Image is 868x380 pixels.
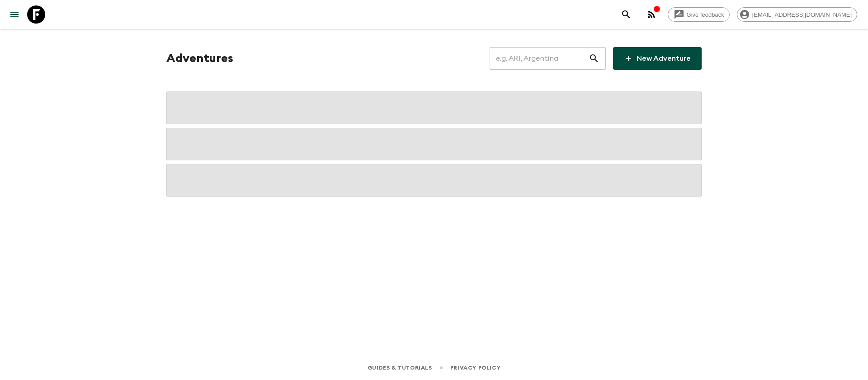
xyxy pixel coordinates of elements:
[747,11,857,18] span: [EMAIL_ADDRESS][DOMAIN_NAME]
[613,47,702,70] a: New Adventure
[450,363,500,373] a: Privacy Policy
[5,5,24,24] button: menu
[737,7,857,22] div: [EMAIL_ADDRESS][DOMAIN_NAME]
[668,7,730,22] a: Give feedback
[368,363,432,373] a: Guides & Tutorials
[490,46,589,71] input: e.g. AR1, Argentina
[617,5,635,24] button: search adventures
[682,11,729,18] span: Give feedback
[166,49,233,67] h1: Adventures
